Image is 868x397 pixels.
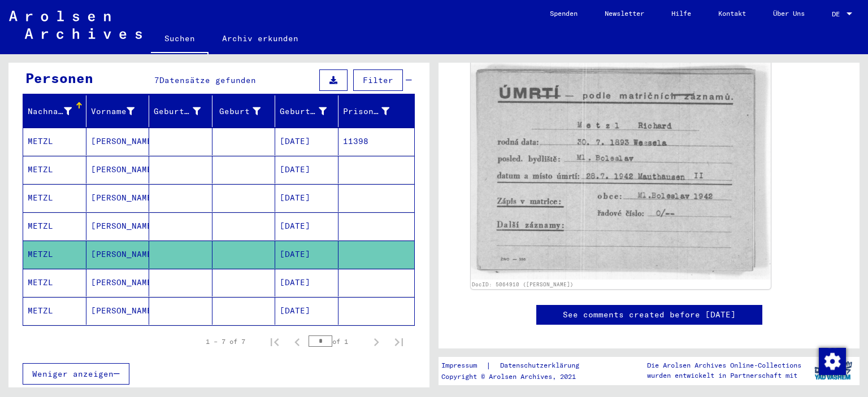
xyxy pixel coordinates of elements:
[206,337,245,347] div: 1 – 7 of 7
[212,95,276,127] mat-header-cell: Geburt‏
[86,212,150,240] mat-cell: [PERSON_NAME]
[86,128,150,155] mat-cell: [PERSON_NAME]
[91,106,135,117] div: Vorname
[149,95,212,127] mat-header-cell: Geburtsname
[86,156,150,184] mat-cell: [PERSON_NAME]
[23,269,86,296] mat-cell: METZL
[154,75,159,85] span: 7
[23,241,86,268] mat-cell: METZL
[818,347,845,374] div: Zustimmung ändern
[275,212,338,240] mat-cell: [DATE]
[23,128,86,155] mat-cell: METZL
[23,297,86,325] mat-cell: METZL
[151,25,209,54] a: Suchen
[338,128,415,155] mat-cell: 11398
[217,102,275,120] div: Geburt‏
[23,184,86,212] mat-cell: METZL
[209,25,312,52] a: Archiv erkunden
[353,69,403,91] button: Filter
[86,297,150,325] mat-cell: [PERSON_NAME]
[441,360,486,372] a: Impressum
[86,269,150,296] mat-cell: [PERSON_NAME]
[23,156,86,184] mat-cell: METZL
[275,128,338,155] mat-cell: [DATE]
[441,360,593,372] div: |
[28,106,72,117] div: Nachname
[365,330,388,353] button: Next page
[812,356,854,385] img: yv_logo.png
[338,95,415,127] mat-header-cell: Prisoner #
[91,102,149,120] div: Vorname
[388,330,410,353] button: Last page
[217,106,261,117] div: Geburt‏
[275,184,338,212] mat-cell: [DATE]
[275,269,338,296] mat-cell: [DATE]
[819,348,846,375] img: Zustimmung ändern
[25,68,93,88] div: Personen
[23,363,129,385] button: Weniger anzeigen
[343,106,390,117] div: Prisoner #
[647,370,801,381] p: wurden entwickelt in Partnerschaft mit
[472,281,574,287] a: DocID: 5064910 ([PERSON_NAME])
[86,241,150,268] mat-cell: [PERSON_NAME]
[159,75,256,85] span: Datensätze gefunden
[343,102,404,120] div: Prisoner #
[275,297,338,325] mat-cell: [DATE]
[86,184,150,212] mat-cell: [PERSON_NAME]
[309,336,365,347] div: of 1
[363,75,393,85] span: Filter
[23,95,86,127] mat-header-cell: Nachname
[275,156,338,184] mat-cell: [DATE]
[9,11,142,39] img: Arolsen_neg.svg
[263,330,286,353] button: First page
[28,102,86,120] div: Nachname
[832,10,844,18] span: DE
[491,360,593,372] a: Datenschutzerklärung
[647,360,801,370] p: Die Arolsen Archives Online-Collections
[275,95,338,127] mat-header-cell: Geburtsdatum
[32,369,114,379] span: Weniger anzeigen
[563,309,736,321] a: See comments created before [DATE]
[286,330,309,353] button: Previous page
[23,212,86,240] mat-cell: METZL
[280,106,327,117] div: Geburtsdatum
[275,241,338,268] mat-cell: [DATE]
[154,102,215,120] div: Geburtsname
[280,102,341,120] div: Geburtsdatum
[441,372,593,382] p: Copyright © Arolsen Archives, 2021
[471,60,771,280] img: 001.jpg
[154,106,201,117] div: Geburtsname
[86,95,150,127] mat-header-cell: Vorname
